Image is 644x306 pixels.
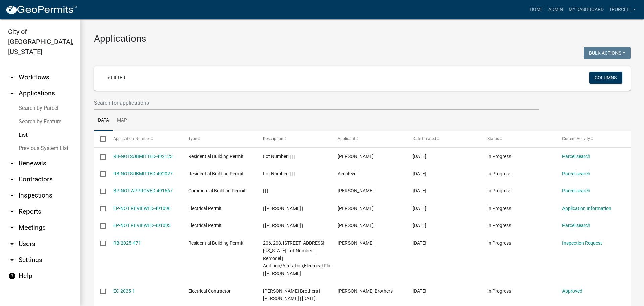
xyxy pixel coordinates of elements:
[546,3,566,16] a: Admin
[338,288,393,294] span: Peterman Brothers
[338,206,374,211] span: Susan Howell
[8,208,16,216] i: arrow_drop_down
[338,154,374,159] span: Michelle Gaylord
[94,96,539,110] input: Search for applications
[257,131,331,147] datatable-header-cell: Description
[338,188,374,193] span: Julian King
[406,131,481,147] datatable-header-cell: Date Created
[487,240,511,246] span: In Progress
[188,206,222,211] span: Electrical Permit
[102,72,131,84] a: + Filter
[338,240,374,246] span: Tyson Webber
[413,223,426,228] span: 10/10/2025
[94,110,113,131] a: Data
[188,171,244,176] span: Residential Building Permit
[113,206,171,211] a: EP-NOT REVIEWED-491096
[8,191,16,200] i: arrow_drop_down
[562,136,590,141] span: Current Activity
[606,3,639,16] a: Tpurcell
[338,136,355,141] span: Applicant
[113,288,135,294] a: EC-2025-1
[562,240,602,246] a: Inspection Request
[562,171,590,176] a: Parcel search
[263,171,295,176] span: Lot Number: | | |
[487,288,511,294] span: In Progress
[413,206,426,211] span: 10/10/2025
[481,131,556,147] datatable-header-cell: Status
[584,47,631,59] button: Bulk Actions
[263,154,295,159] span: Lot Number: | | |
[413,188,426,193] span: 10/13/2025
[487,136,499,141] span: Status
[566,3,606,16] a: My Dashboard
[113,154,173,159] a: RB-NOTSUBMITTED-492123
[113,136,150,141] span: Application Number
[487,206,511,211] span: In Progress
[113,171,173,176] a: RB-NOTSUBMITTED-492027
[181,131,256,147] datatable-header-cell: Type
[8,272,16,280] i: help
[188,154,244,159] span: Residential Building Permit
[589,72,622,84] button: Columns
[413,171,426,176] span: 10/13/2025
[8,159,16,167] i: arrow_drop_down
[94,131,107,147] datatable-header-cell: Select
[263,188,268,193] span: | | |
[413,240,426,246] span: 10/10/2025
[556,131,631,147] datatable-header-cell: Current Activity
[413,288,426,294] span: 10/10/2025
[487,188,511,193] span: In Progress
[94,33,631,44] h3: Applications
[188,223,222,228] span: Electrical Permit
[263,223,303,228] span: | Susan Howell |
[562,206,611,211] a: Application Information
[487,154,511,159] span: In Progress
[8,175,16,183] i: arrow_drop_down
[188,136,197,141] span: Type
[188,240,244,246] span: Residential Building Permit
[487,223,511,228] span: In Progress
[188,288,231,294] span: Electrical Contractor
[487,171,511,176] span: In Progress
[562,223,590,228] a: Parcel search
[263,206,303,211] span: | Susan Howell |
[107,131,181,147] datatable-header-cell: Application Number
[562,288,582,294] a: Approved
[527,3,546,16] a: Home
[413,136,436,141] span: Date Created
[113,110,131,131] a: Map
[413,154,426,159] span: 10/14/2025
[338,223,374,228] span: Susan Howell
[8,89,16,97] i: arrow_drop_up
[8,224,16,232] i: arrow_drop_down
[113,223,171,228] a: EP-NOT REVIEWED-491093
[562,188,590,193] a: Parcel search
[263,240,368,276] span: 206, 208, 210, 212 Halcyon Rd Charlestown Indiana 47111 Lot Number: | Remodel | Addition/Alterati...
[188,188,246,193] span: Commercial Building Permit
[331,131,406,147] datatable-header-cell: Applicant
[8,73,16,81] i: arrow_drop_down
[8,256,16,264] i: arrow_drop_down
[263,136,283,141] span: Description
[113,240,141,246] a: RB-2025-471
[263,288,320,301] span: Peterman Brothers | Brian Mears | 01/01/2026
[338,171,357,176] span: Acculevel
[8,240,16,248] i: arrow_drop_down
[113,188,173,193] a: BP-NOT APPROVED-491667
[562,154,590,159] a: Parcel search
